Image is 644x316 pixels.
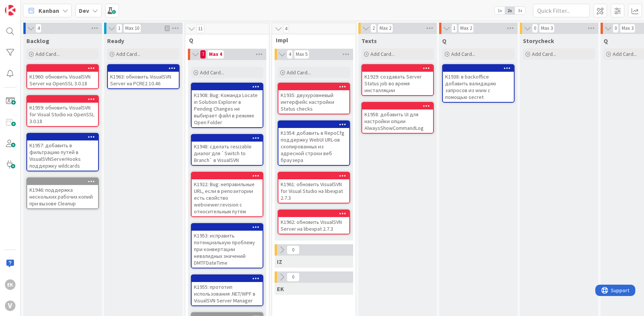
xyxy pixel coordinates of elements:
[523,37,554,45] span: Storycheck
[16,1,34,10] span: Support
[107,37,124,45] span: Ready
[460,26,472,30] div: Max 2
[495,7,505,14] span: 1x
[26,37,49,45] span: Backlog
[278,210,349,234] div: K1962: обновить VisualSVN Server на libexpat 2.7.3
[278,128,349,165] div: K1954: добавить в RepoCfg поддержку WebUI URL-ов скопированных из адресной строки веб браузера
[35,24,41,33] span: 4
[278,83,349,114] div: K1935: двухуровневый интерфейс настройки Status checks
[287,69,311,76] span: Add Card...
[362,65,433,95] div: K1929: создавать Server Status job во время инсталляции
[192,90,263,127] div: K1908: Bug: Команда Locate in Solution Explorer в Pending Changes не выбирает файл в режиме Open ...
[283,24,289,33] span: 4
[27,96,98,126] div: K1959: обновить VisualSVN for Visual Studio на OpenSSL 3.0.18
[362,109,433,133] div: K1958: добавить UI для настройки опции AlwaysShowCommandLog
[200,69,224,76] span: Add Card...
[27,185,98,208] div: K1946: поддержка нескольких рабочих копий при вызове Cleanup
[443,72,514,102] div: K1938: в backoffice добавить валидацию запросов из www с помощью secret
[276,36,346,44] span: Impl
[27,103,98,126] div: K1959: обновить VisualSVN for Visual Studio на OpenSSL 3.0.18
[192,142,263,165] div: K1948: сделать resizable диалог для `Switch to Branch` в VisualSVN
[380,26,391,30] div: Max 2
[370,24,377,33] span: 2
[125,26,139,30] div: Max 10
[532,51,556,57] span: Add Card...
[613,24,619,33] span: 0
[451,24,457,33] span: 1
[5,301,15,311] div: V
[209,52,222,56] div: Max 4
[442,37,446,45] span: Q
[116,51,140,57] span: Add Card...
[200,50,206,59] span: 7
[362,72,433,95] div: K1929: создавать Server Status job во время инсталляции
[505,7,515,14] span: 2x
[278,179,349,203] div: K1961: обновить VisualSVN for Visual Studio на libexpat 2.7.3
[196,24,204,33] span: 11
[192,179,263,216] div: K1922: Bug: неправильные URL, если в репозитории есть свойство webviewer:revision с относительным...
[532,24,538,33] span: 0
[5,5,15,15] img: Visit kanbanzone.com
[515,7,525,14] span: 3x
[189,36,260,44] span: Q
[116,24,122,33] span: 1
[278,90,349,114] div: K1935: двухуровневый интерфейс настройки Status checks
[278,173,349,203] div: K1961: обновить VisualSVN for Visual Studio на libexpat 2.7.3
[27,140,98,171] div: K1957: добавить в фильтрацию путей в VisualSVNServerHooks поддержку wildcards
[192,275,263,305] div: K1955: прототип использования .NET/WPF в VisualSVN Server Manager
[192,224,263,268] div: K1953: исправить потенциальную проблему при конвертации невалидных значений DMTFDateTime
[541,26,553,30] div: Max 3
[27,65,98,88] div: K1960: обновить VisualSVN Server на OpenSSL 3.0.18
[287,50,293,59] span: 4
[38,6,59,15] span: Kanban
[278,121,349,165] div: K1954: добавить в RepoCfg поддержку WebUI URL-ов скопированных из адресной строки веб браузера
[192,173,263,216] div: K1922: Bug: неправильные URL, если в репозитории есть свойство webviewer:revision с относительным...
[79,7,89,14] b: Dev
[277,285,284,293] span: EK
[362,103,433,133] div: K1958: добавить UI для настройки опции AlwaysShowCommandLog
[278,217,349,234] div: K1962: обновить VisualSVN Server на libexpat 2.7.3
[192,231,263,268] div: K1953: исправить потенциальную проблему при конвертации невалидных значений DMTFDateTime
[108,72,179,88] div: K1963: обновить VisualSVN Server на PCRE2 10.46
[287,245,300,254] span: 0
[533,4,590,17] input: Quick Filter...
[361,37,377,45] span: Texts
[370,51,395,57] span: Add Card...
[35,51,60,57] span: Add Card...
[27,178,98,208] div: K1946: поддержка нескольких рабочих копий при вызове Cleanup
[296,52,307,56] div: Max 5
[287,273,300,282] span: 0
[451,51,475,57] span: Add Card...
[27,134,98,171] div: K1957: добавить в фильтрацию путей в VisualSVNServerHooks поддержку wildcards
[108,65,179,88] div: K1963: обновить VisualSVN Server на PCRE2 10.46
[192,282,263,305] div: K1955: прототип использования .NET/WPF в VisualSVN Server Manager
[192,135,263,165] div: K1948: сделать resizable диалог для `Switch to Branch` в VisualSVN
[604,37,608,45] span: Q
[277,258,282,265] span: IZ
[622,26,633,30] div: Max 3
[27,72,98,88] div: K1960: обновить VisualSVN Server на OpenSSL 3.0.18
[5,279,15,290] div: EK
[192,83,263,127] div: K1908: Bug: Команда Locate in Solution Explorer в Pending Changes не выбирает файл в режиме Open ...
[443,65,514,102] div: K1938: в backoffice добавить валидацию запросов из www с помощью secret
[613,51,637,57] span: Add Card...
